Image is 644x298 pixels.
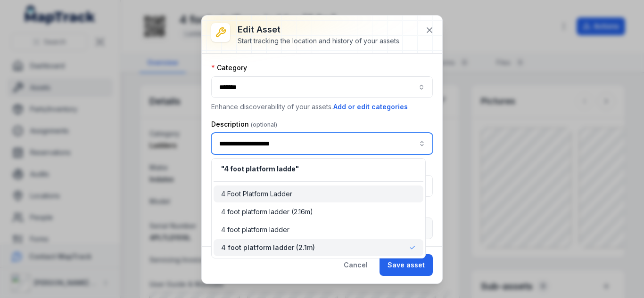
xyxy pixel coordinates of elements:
span: " 4 foot platform ladde " [221,165,299,173]
span: 4 foot platform ladder (2.16m) [221,207,313,217]
input: asset-edit:description-label [211,133,433,154]
span: 4 Foot Platform Ladder [221,189,292,199]
span: 4 foot platform ladder [221,225,289,234]
span: 4 foot platform ladder (2.1m) [221,243,315,252]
